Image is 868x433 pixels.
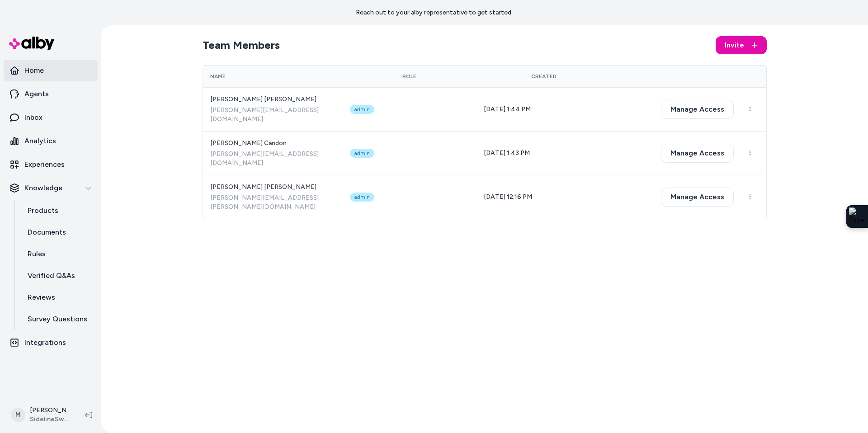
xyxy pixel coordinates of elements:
span: SidelineSwap [30,415,71,424]
a: Survey Questions [19,308,98,330]
a: Analytics [4,130,98,152]
div: Name [210,73,335,80]
div: Created [484,73,604,80]
img: Extension Icon [849,207,865,226]
a: Home [4,60,98,81]
p: Analytics [24,136,56,146]
button: Manage Access [661,100,734,119]
button: Manage Access [661,144,734,163]
button: Knowledge [4,177,98,199]
p: Verified Q&As [28,270,75,281]
span: [PERSON_NAME][EMAIL_ADDRESS][PERSON_NAME][DOMAIN_NAME] [210,193,335,212]
span: M [11,408,25,422]
span: [PERSON_NAME][EMAIL_ADDRESS][DOMAIN_NAME] [210,150,335,168]
img: alby Logo [9,37,54,50]
p: Integrations [24,337,66,348]
p: Products [28,205,58,216]
span: [PERSON_NAME] Candon [210,139,335,148]
p: Reviews [28,292,55,303]
p: Documents [28,227,66,238]
a: Documents [19,221,98,243]
p: Experiences [24,159,65,170]
span: [PERSON_NAME] [PERSON_NAME] [210,183,335,192]
span: [PERSON_NAME] [PERSON_NAME] [210,95,335,104]
div: Role [350,73,470,80]
a: Reviews [19,287,98,308]
span: Invite [725,40,744,51]
p: Survey Questions [28,314,87,325]
p: Agents [24,89,49,99]
a: Products [19,200,98,221]
div: admin [350,193,374,202]
button: M[PERSON_NAME]SidelineSwap [5,400,78,429]
a: Verified Q&As [19,265,98,287]
p: Reach out to your alby representative to get started. [356,8,513,17]
span: [PERSON_NAME][EMAIL_ADDRESS][DOMAIN_NAME] [210,106,335,124]
p: Rules [28,249,46,259]
p: Inbox [24,112,42,123]
a: Integrations [4,332,98,353]
button: Invite [716,36,767,54]
h2: Team Members [203,38,280,52]
a: Agents [4,83,98,105]
p: [PERSON_NAME] [30,406,71,415]
a: Experiences [4,154,98,175]
a: Rules [19,243,98,265]
button: Manage Access [661,188,734,207]
span: [DATE] 1:43 PM [484,149,530,157]
span: [DATE] 12:16 PM [484,193,532,201]
span: [DATE] 1:44 PM [484,105,531,113]
p: Home [24,65,44,76]
p: Knowledge [24,183,62,193]
div: admin [350,149,374,158]
a: Inbox [4,107,98,128]
div: admin [350,105,374,114]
